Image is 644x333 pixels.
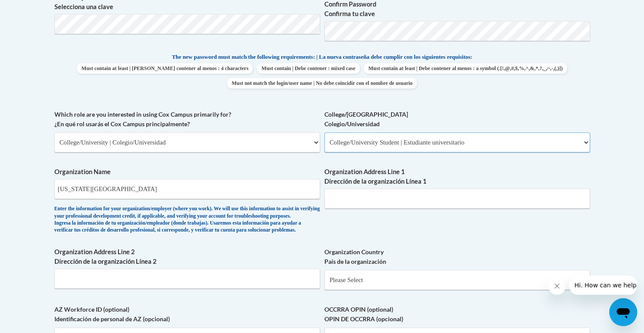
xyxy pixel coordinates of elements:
[172,53,472,61] span: The new password must match the following requirements: | La nueva contraseña debe cumplir con lo...
[227,78,417,88] span: Must not match the login/user name | No debe coincidir con el nombre de usuario
[364,63,567,74] span: Must contain at least | Debe contener al menos : a symbol (.[!,@,#,$,%,^,&,*,?,_,~,-,(,)])
[569,276,637,295] iframe: Message from company
[324,188,590,209] input: Metadata input
[54,269,320,289] input: Metadata input
[54,110,320,129] label: Which role are you interested in using Cox Campus primarily for? ¿En qué rol usarás el Cox Campus...
[324,305,590,324] label: OCCRRA OPIN (optional) OPIN DE OCCRRA (opcional)
[324,110,590,129] label: College/[GEOGRAPHIC_DATA] Colegio/Universidad
[609,298,637,326] iframe: Button to launch messaging window
[54,167,320,177] label: Organization Name
[548,277,566,295] iframe: Close message
[54,247,320,266] label: Organization Address Line 2 Dirección de la organización Línea 2
[257,63,359,74] span: Must contain | Debe contener : mixed case
[54,205,320,234] div: Enter the information for your organization/employer (where you work). We will use this informati...
[77,63,253,74] span: Must contain at least | [PERSON_NAME] contener al menos : 4 characters
[54,305,320,324] label: AZ Workforce ID (optional) Identificación de personal de AZ (opcional)
[324,167,590,186] label: Organization Address Line 1 Dirección de la organización Línea 1
[5,6,71,13] span: Hi. How can we help?
[54,179,320,199] input: Metadata input
[324,247,590,266] label: Organization Country País de la organización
